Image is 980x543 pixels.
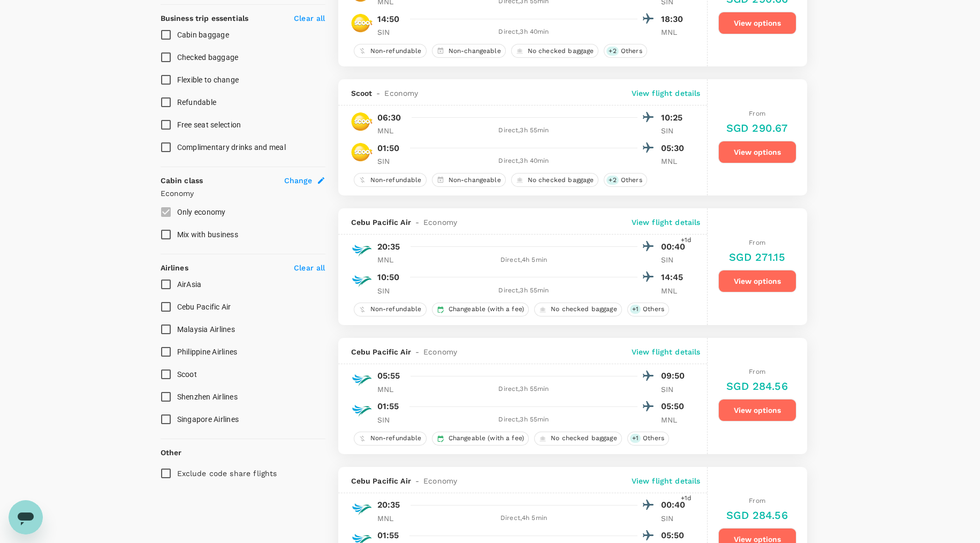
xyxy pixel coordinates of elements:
div: No checked baggage [511,44,599,58]
p: 06:30 [377,111,401,124]
span: - [411,217,423,228]
span: Non-refundable [366,176,426,185]
span: +1d [681,493,692,504]
p: MNL [661,27,688,37]
div: Direct , 4h 5min [411,255,637,266]
span: Changeable (with a fee) [444,305,528,314]
span: Only economy [177,208,226,216]
p: 05:50 [661,400,688,413]
p: Other [161,447,182,458]
p: 10:25 [661,111,688,124]
span: + 1 [630,434,641,443]
p: SIN [661,513,688,524]
p: SIN [377,414,404,425]
div: Non-changeable [432,173,506,187]
button: View options [718,270,796,292]
div: Direct , 3h 55min [411,125,637,136]
p: Clear all [294,262,325,273]
p: MNL [661,156,688,167]
img: TR [351,111,373,132]
p: 18:30 [661,13,688,26]
div: Changeable (with a fee) [432,432,529,446]
span: Others [639,305,668,314]
span: No checked baggage [546,434,621,443]
span: - [411,476,423,486]
span: No checked baggage [523,47,598,56]
p: 20:35 [377,499,400,511]
span: Non-changeable [444,176,505,185]
div: Non-changeable [432,44,506,58]
p: 05:30 [661,142,688,155]
img: 5J [351,240,373,261]
p: 10:50 [377,271,400,284]
span: Economy [423,217,457,228]
span: No checked baggage [546,305,621,314]
span: Scoot [177,370,197,379]
p: 09:50 [661,369,688,382]
span: Complimentary drinks and meal [177,143,286,152]
strong: Cabin class [161,176,203,185]
p: SIN [661,125,688,136]
span: Cabin baggage [177,31,229,39]
span: Scoot [351,88,373,99]
p: MNL [377,254,404,265]
div: Non-refundable [354,303,427,316]
span: Cebu Pacific Air [177,303,231,311]
span: From [749,110,765,117]
span: Free seat selection [177,120,241,129]
h6: SGD 284.56 [726,378,788,395]
span: - [372,88,384,99]
div: Direct , 3h 55min [411,384,637,395]
p: 01:50 [377,142,400,155]
span: Change [284,175,313,186]
span: Singapore Airlines [177,415,239,424]
p: SIN [661,384,688,395]
p: 00:40 [661,499,688,511]
img: TR [351,141,373,163]
strong: Business trip essentials [161,14,249,22]
img: 5J [351,400,373,421]
span: Cebu Pacific Air [351,346,411,357]
p: View flight details [632,88,701,99]
div: Non-refundable [354,173,427,187]
p: SIN [377,156,404,167]
span: Others [617,47,647,56]
span: No checked baggage [523,176,598,185]
p: MNL [661,285,688,296]
h6: SGD 271.15 [729,248,785,266]
span: Non-refundable [366,434,426,443]
div: Direct , 3h 40min [411,156,637,167]
p: 05:55 [377,369,400,382]
h6: SGD 284.56 [726,507,788,524]
div: Direct , 3h 55min [411,414,637,425]
p: View flight details [632,476,701,486]
img: TR [351,12,373,34]
strong: Airlines [161,263,188,272]
span: Philippine Airlines [177,348,238,356]
span: From [749,497,765,504]
p: 14:45 [661,271,688,284]
span: Others [617,176,647,185]
div: +1Others [627,432,669,446]
div: +2Others [604,44,647,58]
button: View options [718,141,796,163]
p: MNL [377,384,404,395]
span: Economy [384,88,418,99]
p: SIN [661,254,688,265]
p: View flight details [632,346,701,357]
p: View flight details [632,217,701,228]
p: Clear all [294,13,325,24]
p: MNL [377,125,404,136]
p: Exclude code share flights [177,468,277,479]
span: +1d [681,235,692,246]
p: 00:40 [661,240,688,253]
span: Flexible to change [177,76,239,84]
span: + 1 [630,305,641,314]
div: Changeable (with a fee) [432,303,529,316]
span: Shenzhen Airlines [177,393,238,401]
img: 5J [351,369,373,391]
img: 5J [351,270,373,292]
p: SIN [377,285,404,296]
span: Others [639,434,668,443]
span: Malaysia Airlines [177,325,235,334]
